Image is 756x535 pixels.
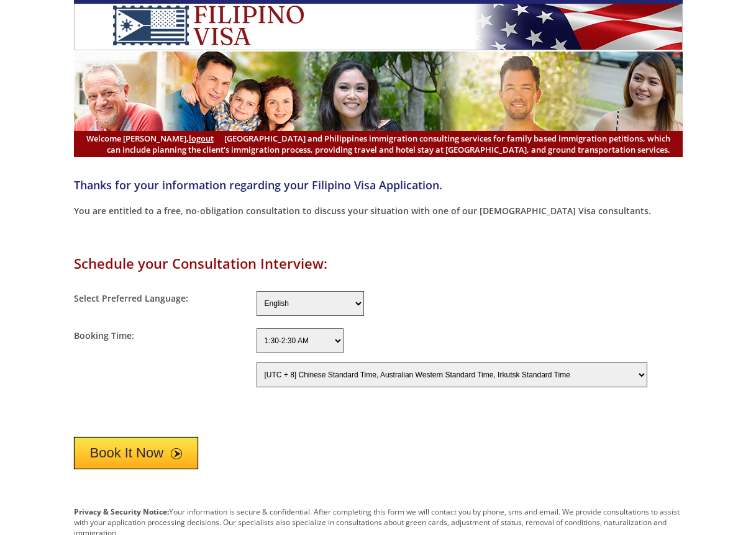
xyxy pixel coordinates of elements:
[74,178,683,192] h4: Thanks for your information regarding your Filipino Visa Application.
[86,133,214,144] span: Welcome [PERSON_NAME],
[74,254,683,272] h1: Schedule your Consultation Interview:
[74,506,169,517] strong: Privacy & Security Notice:
[74,437,199,469] button: Book It Now
[86,133,670,155] span: [GEOGRAPHIC_DATA] and Philippines immigration consulting services for family based immigration pe...
[189,133,214,144] a: logout
[74,330,134,341] label: Booking Time:
[74,292,188,304] label: Select Preferred Language:
[74,205,683,217] p: You are entitled to a free, no-obligation consultation to discuss your situation with one of our ...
